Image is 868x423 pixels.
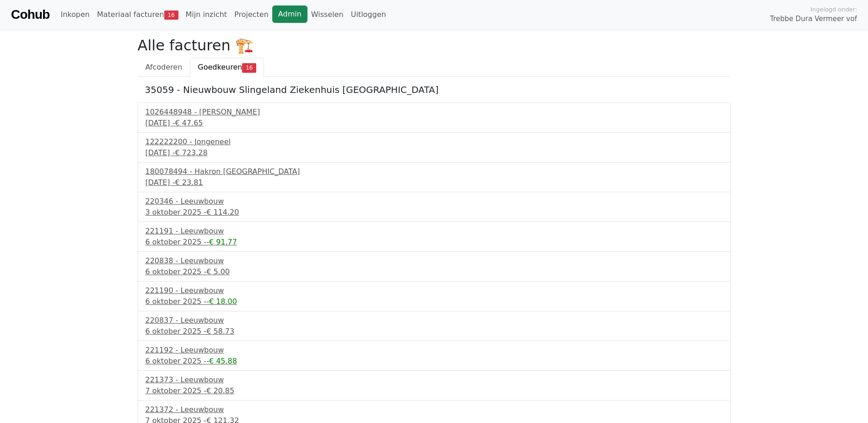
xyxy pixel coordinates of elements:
div: 221372 - Leeuwbouw [146,404,723,415]
div: 221373 - Leeuwbouw [146,374,723,385]
span: € 58.73 [206,327,234,336]
div: [DATE] - [146,177,723,188]
div: 6 oktober 2025 - [146,237,723,248]
a: Materiaal facturen16 [93,5,182,24]
a: 220346 - Leeuwbouw3 oktober 2025 -€ 114.20 [146,196,723,218]
span: Trebbe Dura Vermeer vof [770,14,857,24]
a: Mijn inzicht [182,5,231,24]
a: 221190 - Leeuwbouw6 oktober 2025 --€ 18.00 [146,285,723,307]
div: 3 oktober 2025 - [146,207,723,218]
div: 6 oktober 2025 - [146,266,723,277]
h2: Alle facturen 🏗️ [138,37,731,54]
a: Admin [272,5,307,23]
div: 1026448948 - [PERSON_NAME] [146,107,723,118]
div: 221192 - Leeuwbouw [146,345,723,356]
span: -€ 91.77 [206,238,237,246]
a: 180078494 - Hakron [GEOGRAPHIC_DATA][DATE] -€ 23.81 [146,166,723,188]
a: 221192 - Leeuwbouw6 oktober 2025 --€ 45.88 [146,345,723,367]
span: 16 [164,11,178,20]
span: € 20.85 [206,386,234,395]
a: Uitloggen [347,5,390,24]
span: € 5.00 [206,267,230,276]
div: 6 oktober 2025 - [146,356,723,367]
a: Wisselen [307,5,347,24]
a: Afcoderen [138,58,190,77]
span: € 723.28 [175,148,207,157]
span: € 114.20 [206,208,239,217]
span: Afcoderen [146,63,183,71]
h5: 35059 - Nieuwbouw Slingeland Ziekenhuis [GEOGRAPHIC_DATA] [145,84,723,95]
a: 122222200 - Jongeneel[DATE] -€ 723.28 [146,136,723,158]
div: [DATE] - [146,118,723,129]
div: 220346 - Leeuwbouw [146,196,723,207]
div: 220838 - Leeuwbouw [146,255,723,266]
div: 221191 - Leeuwbouw [146,226,723,237]
span: Goedkeuren [198,63,242,71]
a: Inkopen [57,5,93,24]
div: 6 oktober 2025 - [146,326,723,337]
a: Cohub [11,4,49,26]
div: 122222200 - Jongeneel [146,136,723,147]
span: 16 [242,63,256,72]
span: -€ 45.88 [206,357,237,365]
div: [DATE] - [146,147,723,158]
span: Ingelogd onder: [810,5,857,14]
a: 220837 - Leeuwbouw6 oktober 2025 -€ 58.73 [146,315,723,337]
div: 220837 - Leeuwbouw [146,315,723,326]
a: 221373 - Leeuwbouw7 oktober 2025 -€ 20.85 [146,374,723,396]
div: 7 oktober 2025 - [146,385,723,396]
a: Projecten [231,5,272,24]
span: € 23.81 [175,178,203,187]
span: -€ 18.00 [206,297,237,306]
a: 221191 - Leeuwbouw6 oktober 2025 --€ 91.77 [146,226,723,248]
div: 180078494 - Hakron [GEOGRAPHIC_DATA] [146,166,723,177]
span: € 47.65 [175,119,203,127]
a: 220838 - Leeuwbouw6 oktober 2025 -€ 5.00 [146,255,723,277]
div: 221190 - Leeuwbouw [146,285,723,296]
a: 1026448948 - [PERSON_NAME][DATE] -€ 47.65 [146,107,723,129]
a: Goedkeuren16 [190,58,264,77]
div: 6 oktober 2025 - [146,296,723,307]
